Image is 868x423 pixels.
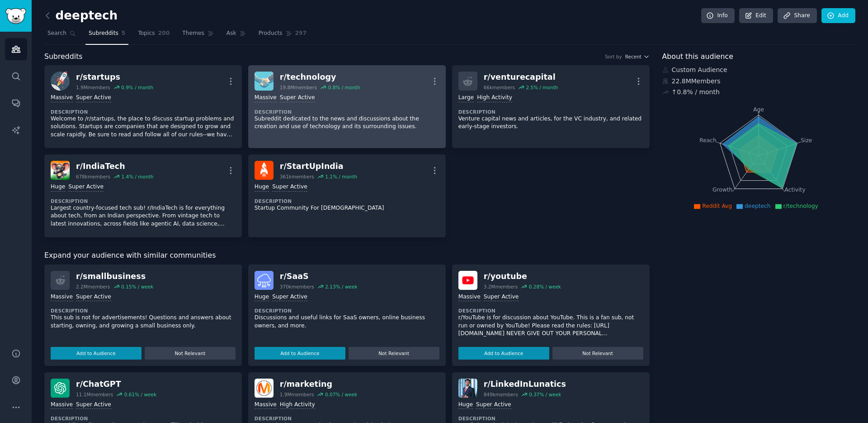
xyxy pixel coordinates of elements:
div: 1.1 % / month [325,173,357,180]
div: 0.37 % / week [529,391,561,398]
div: High Activity [477,94,512,102]
div: ↑ 0.8 % / month [672,87,720,97]
dt: Description [458,109,643,115]
dt: Description [51,109,236,115]
a: Themes [179,26,217,45]
button: Not Relevant [552,347,643,360]
div: 22.8M Members [662,77,856,86]
div: 2.2M members [76,284,110,290]
div: 0.15 % / week [121,284,153,290]
a: startupsr/startups1.9Mmembers0.9% / monthMassiveSuper ActiveDescriptionWelcome to /r/startups, th... [44,65,242,148]
div: 19.8M members [280,84,317,91]
div: Massive [51,401,73,409]
h2: deeptech [44,9,118,23]
tspan: Growth [712,187,732,193]
a: Subreddits5 [85,26,128,45]
div: Massive [255,94,277,102]
tspan: Activity [784,187,805,193]
p: Venture capital news and articles, for the VC industry, and related early-stage investors. [458,115,643,131]
dt: Description [458,308,643,314]
div: 3.2M members [484,284,518,290]
div: Massive [458,293,481,302]
div: 0.9 % / month [121,84,153,91]
dt: Description [51,198,236,204]
span: Reddit Avg [702,203,732,209]
div: r/ technology [280,72,360,83]
div: Massive [51,293,73,302]
span: 297 [295,29,307,38]
div: r/ youtube [484,271,561,282]
span: deeptech [745,203,770,209]
p: Startup Community For [DEMOGRAPHIC_DATA] [255,204,439,212]
img: technology [255,72,274,91]
a: StartUpIndiar/StartUpIndia361kmembers1.1% / monthHugeSuper ActiveDescriptionStartup Community For... [248,154,446,237]
span: About this audience [662,51,733,62]
div: Huge [51,183,65,192]
a: Ask [223,26,249,45]
a: Share [778,8,816,24]
a: Topics200 [135,26,173,45]
div: Super Active [484,293,519,302]
div: 1.9M members [280,391,314,398]
span: Subreddits [44,51,83,62]
dt: Description [51,308,236,314]
div: Huge [458,401,473,409]
div: 1.4 % / month [121,173,153,180]
p: Subreddit dedicated to the news and discussions about the creation and use of technology and its ... [255,115,439,131]
div: Super Active [272,183,307,192]
div: r/ smallbusiness [76,271,153,282]
div: Huge [255,293,269,302]
tspan: Size [801,137,812,143]
div: 11.1M members [76,391,113,398]
img: SaaS [255,271,274,290]
dt: Description [458,415,643,422]
div: Super Active [76,293,111,302]
div: Sort by [605,53,622,60]
button: Add to Audience [51,347,142,360]
div: r/ startups [76,72,153,83]
div: r/ ChatGPT [76,379,156,390]
dt: Description [255,109,439,115]
img: LinkedInLunatics [458,379,477,398]
div: Massive [255,401,277,409]
p: This sub is not for advertisements! Questions and answers about starting, owning, and growing a s... [51,314,236,330]
div: r/ SaaS [280,271,358,282]
div: 0.8 % / month [328,84,360,91]
a: Info [701,8,735,24]
a: Search [44,26,79,45]
div: 849k members [484,391,518,398]
div: 1.9M members [76,84,110,91]
div: High Activity [280,401,315,409]
div: r/ StartUpIndia [280,161,357,172]
span: Products [259,29,283,38]
a: Products297 [255,26,310,45]
div: r/ IndiaTech [76,161,153,172]
span: Search [47,29,66,38]
button: Not Relevant [145,347,236,360]
button: Not Relevant [349,347,439,360]
dt: Description [255,198,439,204]
img: GummySearch logo [5,8,26,24]
button: Add to Audience [255,347,345,360]
p: r/YouTube is for discussion about YouTube. This is a fan sub, not run or owned by YouTube! Please... [458,314,643,338]
tspan: Age [753,106,764,113]
img: ChatGPT [51,379,70,398]
img: startups [51,72,70,91]
span: Subreddits [89,29,118,38]
span: Themes [182,29,204,38]
img: marketing [255,379,274,398]
div: 66k members [484,84,515,91]
span: 200 [158,29,170,38]
div: Super Active [280,94,315,102]
div: Large [458,94,474,102]
span: Recent [625,53,642,60]
button: Recent [625,53,650,60]
p: Discussions and useful links for SaaS owners, online business owners, and more. [255,314,439,330]
div: 2.5 % / month [526,84,558,91]
div: 361k members [280,173,314,180]
div: Super Active [76,94,111,102]
div: 0.28 % / week [529,284,561,290]
div: r/ LinkedInLunatics [484,379,566,390]
div: 370k members [280,284,314,290]
span: Expand your audience with similar communities [44,250,216,261]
